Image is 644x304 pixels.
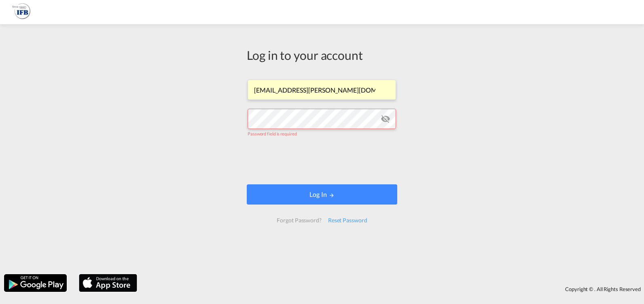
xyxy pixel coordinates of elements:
[273,213,324,228] div: Forgot Password?
[261,145,383,176] iframe: reCAPTCHA
[78,273,138,293] img: apple.png
[12,3,30,21] img: 1f261f00256b11eeaf3d89493e6660f9.png
[141,282,644,296] div: Copyright © . All Rights Reserved
[247,46,397,63] div: Log in to your account
[325,213,371,228] div: Reset Password
[381,114,390,124] md-icon: icon-eye-off
[248,131,297,136] span: Password field is required
[247,184,397,205] button: LOGIN
[248,80,396,100] input: Enter email/phone number
[3,273,68,293] img: google.png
